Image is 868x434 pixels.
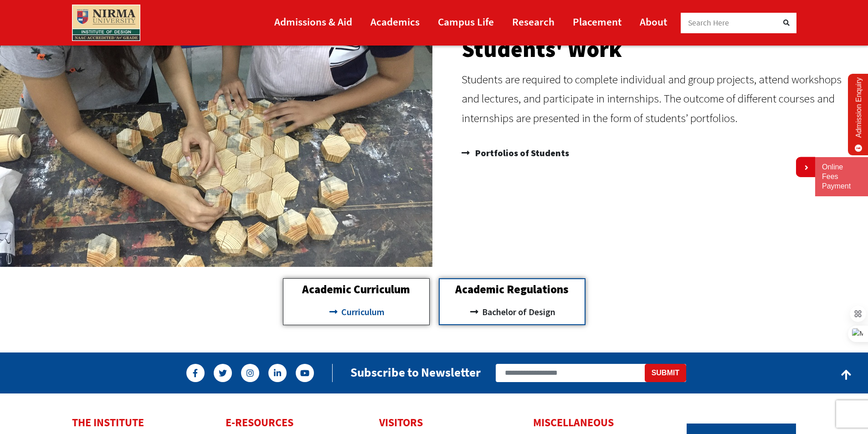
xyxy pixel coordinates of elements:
img: main_logo [72,5,140,41]
a: Online Fees Payment [822,163,861,191]
span: Curriculum [339,304,385,320]
a: Portfolios of Students [462,144,859,162]
button: Submit [645,364,686,382]
h2: Subscribe to Newsletter [350,365,481,380]
span: Search Here [688,18,729,28]
h2: Academic Curriculum [288,284,425,295]
a: Campus Life [438,11,494,32]
a: Research [512,11,555,32]
a: Curriculum [288,304,425,320]
a: About [640,11,667,32]
h2: Students' Work [462,38,859,61]
span: Bachelor of Design [480,304,555,320]
a: Bachelor of Design [444,304,580,320]
a: Admissions & Aid [274,11,352,32]
h2: Academic Regulations [444,284,580,295]
a: Placement [573,11,621,32]
span: Portfolios of Students [473,144,569,162]
a: Academics [370,11,420,32]
p: Students are required to complete individual and group projects, attend workshops and lectures, a... [462,70,859,128]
